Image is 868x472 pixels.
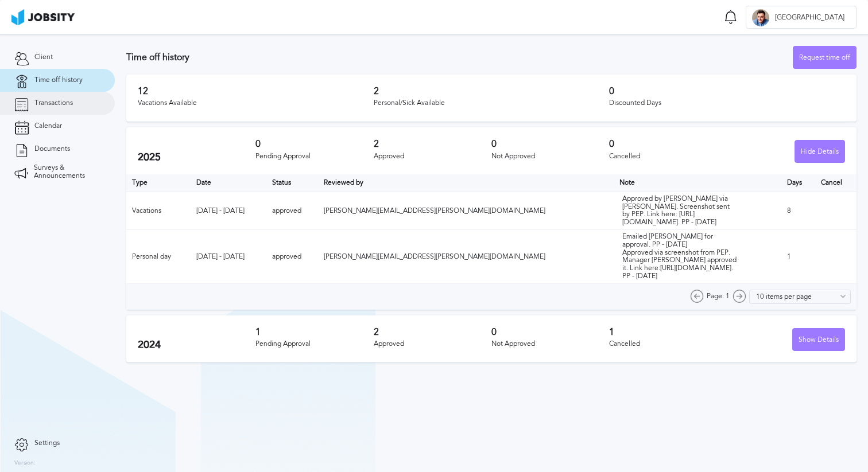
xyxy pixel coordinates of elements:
[769,14,850,22] span: [GEOGRAPHIC_DATA]
[707,292,730,301] span: Page: 1
[34,145,70,153] span: Documents
[255,340,373,348] div: Pending Approval
[34,53,53,61] span: Client
[34,439,60,447] span: Settings
[746,6,857,29] button: W[GEOGRAPHIC_DATA]
[191,192,266,229] td: [DATE] - [DATE]
[795,141,844,163] div: Hide Details
[792,328,845,351] button: Show Details
[622,195,737,227] div: Approved by [PERSON_NAME] via [PERSON_NAME]. Screenshot sent by PEP. Link here: [URL][DOMAIN_NAME...
[614,174,781,192] th: Toggle SortBy
[318,174,614,192] th: Toggle SortBy
[255,139,373,149] h3: 0
[781,174,815,192] th: Days
[324,252,545,260] span: [PERSON_NAME][EMAIL_ADDRESS][PERSON_NAME][DOMAIN_NAME]
[491,139,609,149] h3: 0
[374,153,491,161] div: Approved
[255,153,373,161] div: Pending Approval
[609,327,727,337] h3: 1
[34,164,100,180] span: Surveys & Announcements
[266,230,318,284] td: approved
[138,99,374,107] div: Vacations Available
[324,206,545,214] span: [PERSON_NAME][EMAIL_ADDRESS][PERSON_NAME][DOMAIN_NAME]
[374,139,491,149] h3: 2
[491,327,609,337] h3: 0
[752,9,769,26] div: W
[609,340,727,348] div: Cancelled
[138,339,255,351] h2: 2024
[191,174,266,192] th: Toggle SortBy
[374,340,491,348] div: Approved
[126,52,793,63] h3: Time off history
[609,153,727,161] div: Cancelled
[11,9,75,25] img: ab4bad089aa723f57921c736e9817d99.png
[14,460,36,467] label: Version:
[609,139,727,149] h3: 0
[126,174,191,192] th: Type
[781,230,815,284] td: 1
[191,230,266,284] td: [DATE] - [DATE]
[491,340,609,348] div: Not Approved
[374,86,610,96] h3: 2
[266,192,318,229] td: approved
[781,192,815,229] td: 8
[34,99,73,107] span: Transactions
[374,99,610,107] div: Personal/Sick Available
[622,233,737,280] div: Emailed [PERSON_NAME] for approval. PP - [DATE] Approved via screenshot from PEP. Manager [PERSON...
[138,86,374,96] h3: 12
[491,153,609,161] div: Not Approved
[266,174,318,192] th: Toggle SortBy
[609,86,845,96] h3: 0
[126,192,191,229] td: Vacations
[795,140,845,163] button: Hide Details
[138,151,255,163] h2: 2025
[815,174,857,192] th: Cancel
[793,329,844,352] div: Show Details
[793,46,856,69] div: Request time off
[255,327,373,337] h3: 1
[34,122,62,130] span: Calendar
[793,46,857,69] button: Request time off
[34,76,83,84] span: Time off history
[374,327,491,337] h3: 2
[126,230,191,284] td: Personal day
[609,99,845,107] div: Discounted Days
